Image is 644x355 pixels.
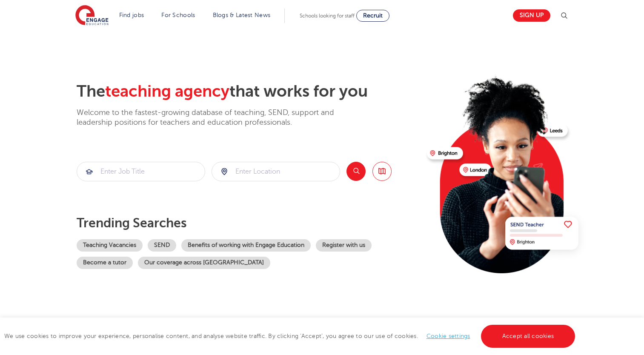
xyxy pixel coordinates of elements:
p: Welcome to the fastest-growing database of teaching, SEND, support and leadership positions for t... [77,108,358,128]
a: Recruit [356,10,389,22]
a: Accept all cookies [481,325,575,348]
span: Recruit [363,12,383,19]
a: Register with us [316,239,372,252]
a: Become a tutor [77,257,133,269]
h2: The that works for you [77,82,420,101]
a: SEND [148,239,176,252]
span: Schools looking for staff [300,13,355,19]
p: Trending searches [77,215,420,231]
div: Submit [77,162,205,181]
a: Benefits of working with Engage Education [181,239,311,252]
a: Sign up [513,9,550,22]
a: For Schools [161,12,195,18]
input: Submit [77,162,205,181]
span: We use cookies to improve your experience, personalise content, and analyse website traffic. By c... [4,333,577,339]
img: Engage Education [75,5,109,26]
button: Search [346,162,366,181]
a: Our coverage across [GEOGRAPHIC_DATA] [138,257,270,269]
a: Cookie settings [426,333,470,339]
a: Blogs & Latest News [213,12,271,18]
span: teaching agency [105,82,229,100]
a: Teaching Vacancies [77,239,143,252]
div: Submit [212,162,340,181]
a: Find jobs [119,12,144,18]
input: Submit [212,162,340,181]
